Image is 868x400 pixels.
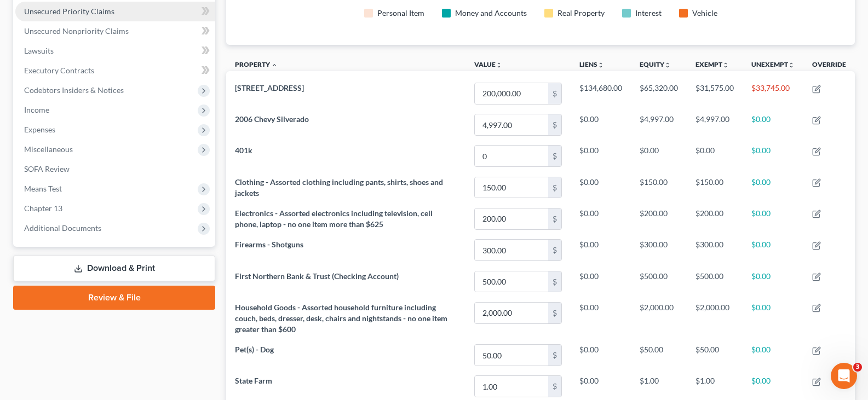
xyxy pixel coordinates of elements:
span: 401k [235,146,252,155]
input: 0.00 [475,146,548,166]
i: expand_less [271,62,278,68]
iframe: Intercom live chat [831,363,857,389]
a: Equityunfold_more [640,60,671,68]
a: Liensunfold_more [579,60,604,68]
div: Vehicle [692,8,717,19]
div: $ [548,146,561,166]
td: $134,680.00 [571,78,631,109]
a: Exemptunfold_more [695,60,729,68]
td: $4,997.00 [631,109,687,141]
td: $65,320.00 [631,78,687,109]
td: $0.00 [743,141,803,172]
td: $150.00 [687,172,743,203]
td: $0.00 [743,109,803,141]
a: Unsecured Priority Claims [15,2,215,21]
td: $2,000.00 [687,297,743,339]
i: unfold_more [496,62,502,68]
i: unfold_more [597,62,604,68]
td: $0.00 [743,266,803,297]
input: 0.00 [475,345,548,366]
span: Executory Contracts [24,66,94,75]
td: $500.00 [631,266,687,297]
span: Unsecured Priority Claims [24,7,114,16]
span: Codebtors Insiders & Notices [24,85,124,95]
td: $0.00 [571,172,631,203]
div: $ [548,208,561,229]
span: Clothing - Assorted clothing including pants, shirts, shoes and jackets [235,177,443,198]
th: Override [803,54,855,78]
span: 3 [853,363,862,372]
div: $ [548,114,561,135]
td: $31,575.00 [687,78,743,109]
td: $0.00 [743,297,803,339]
td: $0.00 [571,141,631,172]
span: Miscellaneous [24,144,73,154]
i: unfold_more [664,62,671,68]
span: Pet(s) - Dog [235,345,274,354]
a: Valueunfold_more [474,60,502,68]
span: 2006 Chevy Silverado [235,114,309,124]
input: 0.00 [475,208,548,229]
td: $2,000.00 [631,297,687,339]
td: $200.00 [631,203,687,234]
a: Lawsuits [15,41,215,61]
span: Expenses [24,125,55,134]
input: 0.00 [475,376,548,397]
a: SOFA Review [15,159,215,179]
td: $150.00 [631,172,687,203]
td: $0.00 [631,141,687,172]
span: Chapter 13 [24,204,62,213]
div: Money and Accounts [455,8,527,19]
span: SOFA Review [24,164,70,173]
td: $300.00 [687,235,743,266]
td: $0.00 [687,141,743,172]
td: $0.00 [743,172,803,203]
td: $0.00 [571,297,631,339]
input: 0.00 [475,83,548,104]
span: Firearms - Shotguns [235,240,303,249]
input: 0.00 [475,271,548,292]
a: Download & Print [13,256,215,281]
td: $0.00 [743,203,803,234]
a: Executory Contracts [15,61,215,80]
td: $0.00 [743,340,803,371]
td: $0.00 [743,235,803,266]
div: $ [548,240,561,260]
td: $50.00 [631,340,687,371]
a: Unexemptunfold_more [751,60,795,68]
i: unfold_more [722,62,729,68]
input: 0.00 [475,114,548,135]
span: Household Goods - Assorted household furniture including couch, beds, dresser, desk, chairs and n... [235,303,447,334]
td: $300.00 [631,235,687,266]
span: First Northern Bank & Trust (Checking Account) [235,271,399,281]
div: Personal Item [377,8,424,19]
td: $0.00 [571,235,631,266]
input: 0.00 [475,177,548,198]
div: Real Property [557,8,605,19]
div: Interest [635,8,662,19]
span: State Farm [235,376,272,385]
td: $50.00 [687,340,743,371]
div: $ [548,177,561,198]
div: $ [548,345,561,366]
span: Means Test [24,184,62,193]
div: $ [548,303,561,323]
a: Review & File [13,286,215,310]
td: $0.00 [571,266,631,297]
span: Additional Documents [24,223,101,233]
span: Lawsuits [24,46,54,55]
span: Electronics - Assorted electronics including television, cell phone, laptop - no one item more th... [235,208,433,229]
span: Income [24,105,49,114]
a: Property expand_less [235,60,278,68]
td: $4,997.00 [687,109,743,141]
td: $200.00 [687,203,743,234]
a: Unsecured Nonpriority Claims [15,21,215,41]
td: $0.00 [571,203,631,234]
div: $ [548,271,561,292]
div: $ [548,376,561,397]
div: $ [548,83,561,104]
td: $33,745.00 [743,78,803,109]
td: $0.00 [571,340,631,371]
input: 0.00 [475,303,548,323]
span: Unsecured Nonpriority Claims [24,26,129,36]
